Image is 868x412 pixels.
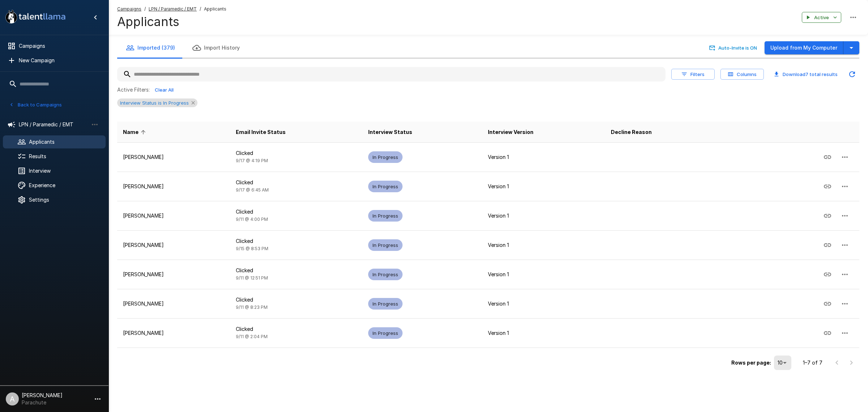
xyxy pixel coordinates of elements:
[184,38,248,58] button: Import History
[368,213,403,219] span: In Progress
[845,67,859,81] button: Updated Today - 2:39 PM
[488,329,599,337] p: Version 1
[117,6,141,12] u: Campaigns
[774,356,791,370] div: 10
[117,100,192,106] span: Interview Status is In Progress
[236,179,357,186] p: Clicked
[123,212,224,219] p: [PERSON_NAME]
[123,329,224,337] p: [PERSON_NAME]
[236,208,357,215] p: Clicked
[368,330,403,337] span: In Progress
[488,271,599,278] p: Version 1
[117,86,150,93] p: Active Filters:
[236,246,268,251] span: 9/15 @ 8:53 PM
[731,359,771,366] p: Rows per page:
[236,267,357,274] p: Clicked
[117,98,197,107] div: Interview Status is In Progress
[720,69,764,80] button: Columns
[708,42,759,54] button: Auto-Invite is ON
[819,329,836,336] span: Copy Interview Link
[236,334,268,339] span: 9/11 @ 2:04 PM
[123,300,224,307] p: [PERSON_NAME]
[204,5,226,13] span: Applicants
[819,300,836,306] span: Copy Interview Link
[236,216,268,222] span: 9/11 @ 4:00 PM
[368,271,403,278] span: In Progress
[671,69,715,80] button: Filters
[819,154,836,160] span: Copy Interview Link
[236,128,286,136] span: Email Invite Status
[770,69,842,80] button: Download7 total results
[488,241,599,249] p: Version 1
[236,296,357,303] p: Clicked
[236,275,268,281] span: 9/11 @ 12:51 PM
[123,183,224,190] p: [PERSON_NAME]
[236,150,357,157] p: Clicked
[611,128,652,136] span: Decline Reason
[200,5,201,13] span: /
[819,241,836,248] span: Copy Interview Link
[144,5,146,13] span: /
[149,6,197,12] u: LPN / Paramedic / EMT
[488,300,599,307] p: Version 1
[368,300,403,307] span: In Progress
[236,187,269,193] span: 9/17 @ 6:45 AM
[123,241,224,249] p: [PERSON_NAME]
[117,38,184,58] button: Imported (379)
[488,154,599,161] p: Version 1
[368,128,412,136] span: Interview Status
[236,325,357,333] p: Clicked
[803,359,822,366] p: 1–7 of 7
[123,128,148,136] span: Name
[488,212,599,219] p: Version 1
[153,84,176,96] button: Clear All
[368,242,403,249] span: In Progress
[488,183,599,190] p: Version 1
[819,183,836,189] span: Copy Interview Link
[765,41,843,55] button: Upload from My Computer
[802,12,841,23] button: Active
[123,154,224,161] p: [PERSON_NAME]
[368,154,403,161] span: In Progress
[236,237,357,245] p: Clicked
[368,183,403,190] span: In Progress
[236,158,268,163] span: 9/17 @ 4:19 PM
[819,271,836,277] span: Copy Interview Link
[488,128,533,136] span: Interview Version
[117,14,226,29] h4: Applicants
[819,212,836,218] span: Copy Interview Link
[123,271,224,278] p: [PERSON_NAME]
[236,304,268,310] span: 9/11 @ 8:23 PM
